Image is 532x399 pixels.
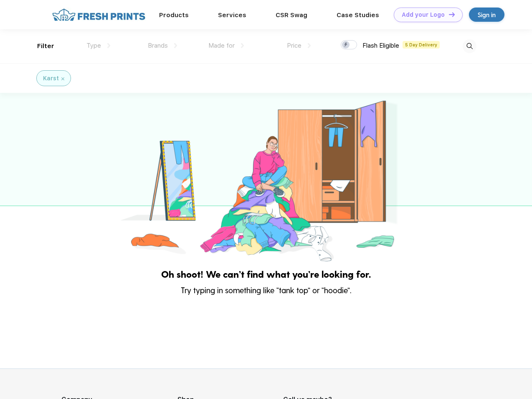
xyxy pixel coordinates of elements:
img: dropdown.png [241,43,244,48]
a: Products [159,11,189,19]
img: desktop_search.svg [463,39,476,53]
span: Made for [208,42,235,49]
a: CSR Swag [276,11,307,19]
img: DT [449,12,455,17]
img: dropdown.png [308,43,311,48]
span: Type [86,42,101,49]
a: Services [218,11,246,19]
div: Filter [37,41,54,51]
span: 5 Day Delivery [403,41,440,49]
img: dropdown.png [174,43,177,48]
span: Price [287,42,301,49]
span: Flash Eligible [362,42,399,49]
a: Sign in [469,8,504,22]
div: Sign in [478,10,496,20]
img: filter_cancel.svg [61,77,64,80]
div: Karst [43,74,59,83]
span: Brands [148,42,168,49]
img: dropdown.png [107,43,110,48]
img: fo%20logo%202.webp [50,8,148,22]
div: Add your Logo [402,11,445,18]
